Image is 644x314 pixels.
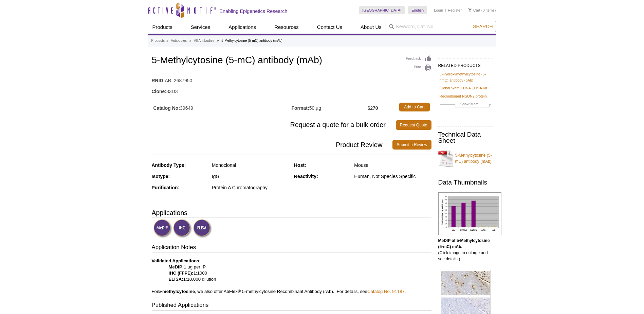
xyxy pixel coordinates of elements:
a: 5-Methylcytosine (5-mC) antibody (mAb) [438,148,493,169]
img: Enzyme-linked Immunosorbent Assay Validated [193,219,212,238]
a: Catalog No. 91187. [367,289,406,294]
h1: 5-Methylcytosine (5-mC) antibody (mAb) [152,55,431,67]
img: Your Cart [468,8,472,12]
b: 5-methylcytosine [158,289,195,294]
li: (0 items) [468,6,496,14]
li: » [217,39,219,42]
strong: RRID: [152,77,165,84]
a: Contact Us [313,21,346,34]
a: Feedback [406,55,431,63]
strong: Host: [294,162,306,168]
strong: IHC (FFPE): [169,271,194,276]
a: Products [151,38,165,44]
td: AB_2687950 [152,73,431,84]
a: Request Quote [396,120,431,130]
div: Human, Not Species Specific [354,173,431,179]
div: Monoclonal [212,162,289,168]
h3: Application Notes [152,243,431,253]
a: 5-Hydroxymethylcytosine (5-hmC) antibody (pAb) [440,71,491,83]
a: Global 5-hmC DNA ELISA Kit [440,85,487,91]
a: Show More [440,101,491,109]
td: 33D3 [152,84,431,95]
span: Request a quote for a bulk order [152,120,396,130]
td: 50 µg [292,101,368,113]
strong: Reactivity: [294,174,318,179]
a: Products [148,21,177,34]
a: English [408,6,427,14]
td: 39649 [152,101,292,113]
h2: Enabling Epigenetics Research [220,8,288,14]
strong: ELISA: [169,277,183,282]
strong: Catalog No: [153,105,180,111]
a: [GEOGRAPHIC_DATA] [359,6,405,14]
strong: $270 [367,105,378,111]
a: Register [448,8,462,13]
a: All Antibodies [194,38,214,44]
li: 5-Methylcytosine (5-mC) antibody (mAb) [221,39,282,42]
div: IgG [212,173,289,179]
a: Submit a Review [392,140,431,150]
a: About Us [356,21,386,34]
span: Search [473,24,493,29]
p: 1 µg per IP 1:1000 1:10,000 dilution For , we also offer AbFlex® 5-methylcytosine Recombinant Ant... [152,258,431,295]
h2: Data Thumbnails [438,179,493,186]
div: Mouse [354,162,431,168]
div: Protein A Chromatography [212,185,289,191]
input: Keyword, Cat. No. [386,21,496,32]
a: Print [406,64,431,72]
h3: Applications [152,208,431,218]
a: Recombinant NSUN2 protein [440,93,487,99]
a: Cart [468,8,480,13]
strong: Purification: [152,185,180,190]
span: Product Review [152,140,393,150]
img: 5-Methylcytosine (5-mC) antibody (mAb) tested by MeDIP analysis. [438,192,501,235]
a: Add to Cart [399,103,430,111]
a: Resources [270,21,303,34]
a: Login [434,8,443,13]
strong: MeDIP: [169,264,184,269]
strong: Format: [292,105,309,111]
li: » [189,39,191,42]
a: Applications [224,21,260,34]
img: Immunohistochemistry Validated [173,219,192,238]
h3: Published Applications [152,301,431,311]
b: Validated Applications: [152,258,201,263]
strong: Antibody Type: [152,162,186,168]
li: | [445,6,446,14]
button: Search [471,23,495,30]
p: (Click image to enlarge and see details.) [438,238,493,262]
img: Methyl-DNA Immunoprecipitation Validated [153,219,172,238]
strong: Isotype: [152,174,170,179]
h2: RELATED PRODUCTS [438,58,493,70]
h2: Technical Data Sheet [438,132,493,144]
a: Antibodies [171,38,187,44]
b: MeDIP of 5-Methylcytosine (5-mC) mAb. [438,238,490,249]
a: Services [187,21,215,34]
strong: Clone: [152,88,167,94]
li: » [166,39,168,42]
